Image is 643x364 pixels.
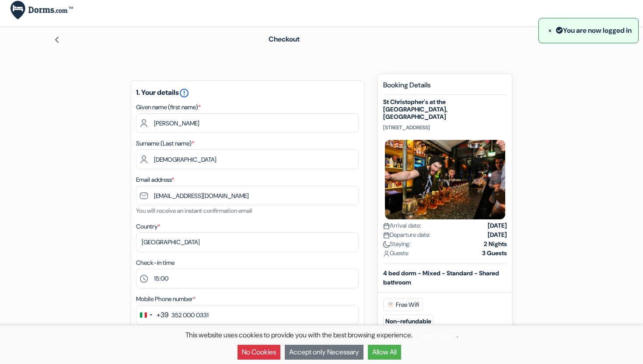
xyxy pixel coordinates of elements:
a: error_outline [179,88,189,97]
img: free_wifi.svg [387,301,394,308]
label: Given name (first name) [136,103,201,112]
input: 312 345 6789 [136,305,359,325]
input: Enter email address [136,186,359,205]
a: Privacy Policy. [414,330,457,340]
img: moon.svg [383,241,390,248]
img: calendar.svg [383,223,390,229]
label: Country [136,222,160,231]
button: Change country, selected Italy (+39) [136,305,168,324]
span: Guests: [383,249,409,258]
h5: St Christopher's at the [GEOGRAPHIC_DATA], [GEOGRAPHIC_DATA] [383,98,507,120]
span: Departure date: [383,230,430,239]
h5: Booking Details [383,81,507,95]
div: +39 [157,310,168,320]
button: Allow All [368,345,401,360]
span: Staying: [383,239,411,249]
label: Surname (Last name) [136,139,194,148]
p: This website uses cookies to provide you with the best browsing experience. . [4,330,639,340]
small: Non-refundable [383,315,433,328]
small: You will receive an instant confirmation email [136,207,252,215]
p: [STREET_ADDRESS] [383,124,507,131]
span: Arrival date: [383,221,421,230]
input: Enter last name [136,149,359,169]
h5: 1. Your details [136,88,359,98]
div: You are now logged in [545,25,632,36]
img: calendar.svg [383,232,390,239]
input: Enter first name [136,113,359,133]
label: Email address [136,175,174,184]
button: Accept only Necessary [285,345,363,360]
strong: [DATE] [488,230,507,239]
img: Dorms.com [10,1,73,20]
span: × [548,26,552,35]
button: No Cookies [238,345,280,360]
strong: 2 Nights [484,239,507,249]
strong: 3 Guests [482,249,507,258]
b: 4 bed dorm - Mixed - Standard - Shared bathroom [383,269,499,286]
i: error_outline [179,88,189,98]
span: Checkout [269,35,300,44]
span: Free Wifi [383,298,423,311]
label: Mobile Phone number [136,295,196,304]
label: Check-in time [136,258,175,267]
img: left_arrow.svg [53,36,60,43]
img: user_icon.svg [383,250,390,257]
strong: [DATE] [488,221,507,230]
